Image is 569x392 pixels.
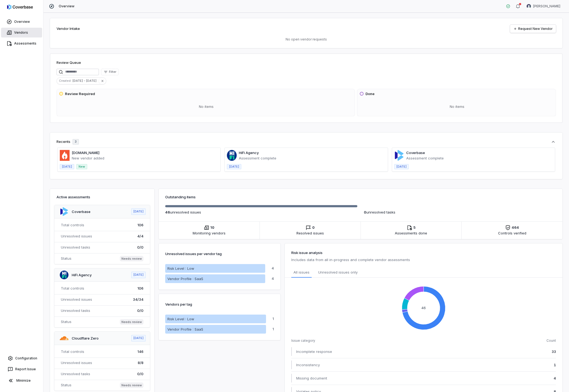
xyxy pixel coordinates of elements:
[413,225,415,230] span: 5
[239,150,259,155] a: HiFi Agency
[167,316,194,322] p: Risk Level : Low
[406,150,425,155] a: Coverbase
[554,375,556,381] span: 4
[57,26,80,32] h2: Vendor Intake
[364,210,366,214] span: 0
[193,230,226,236] span: Monitoring vendors
[527,4,531,8] img: Neil Kelly avatar
[272,266,274,270] p: 4
[165,194,556,200] h3: Outstanding items
[296,349,332,354] span: Incomplete response
[57,37,556,42] p: No open vendor requests
[165,300,192,308] p: Vendors per tag
[210,225,214,230] span: 10
[291,256,556,263] p: Includes data from all in-progress and complete vendor assessments
[395,230,427,236] span: Assessments done
[59,4,74,8] span: Overview
[1,28,42,37] a: Vendors
[546,338,556,343] span: Count
[57,139,556,145] button: Recents3
[109,70,116,74] span: Filter
[291,338,315,343] span: Issue category
[273,317,274,321] p: 1
[533,4,560,8] span: [PERSON_NAME]
[1,39,42,48] a: Assessments
[291,250,556,255] h3: Risk issue analysis
[72,273,92,277] a: HiFi Agency
[165,250,222,258] p: Unresolved issues per vendor tag
[165,209,357,215] p: unresolved issue s
[57,78,73,83] span: Created :
[318,269,358,275] span: Unresolved issues only
[57,194,148,200] h3: Active assessments
[167,276,203,281] p: Vendor Profile : SaaS
[512,225,519,230] span: 464
[2,375,41,386] button: Minimize
[2,353,41,363] a: Configuration
[296,375,327,381] span: Missing document
[421,305,426,310] text: 46
[2,364,41,374] button: Report Issue
[312,225,315,230] span: 0
[59,100,354,114] div: No items
[364,209,556,215] p: unresolved task s
[72,209,90,214] a: Coverbase
[167,266,194,271] p: Risk Level : Low
[296,362,320,368] span: Inconsistency
[498,230,526,236] span: Controls verified
[72,150,99,155] a: [DOMAIN_NAME]
[72,336,99,340] a: Cloudflare Zero
[73,78,99,83] span: [DATE] - [DATE]
[296,230,324,236] span: Resolved issues
[510,25,556,33] a: Request New Vendor
[359,100,555,114] div: No items
[7,4,33,10] img: logo-D7KZi-bG.svg
[365,91,374,97] h3: Done
[1,17,42,27] a: Overview
[272,277,274,280] p: 4
[165,210,170,214] span: 46
[273,327,274,331] p: 1
[101,69,119,75] button: Filter
[57,139,79,145] div: Recents
[552,349,556,354] span: 33
[554,362,556,368] span: 1
[523,2,564,10] button: Neil Kelly avatar[PERSON_NAME]
[75,140,77,144] span: 3
[293,269,309,275] span: All issues
[57,60,81,65] h1: Review Queue
[167,327,203,332] p: Vendor Profile : SaaS
[65,91,95,97] h3: Review Required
